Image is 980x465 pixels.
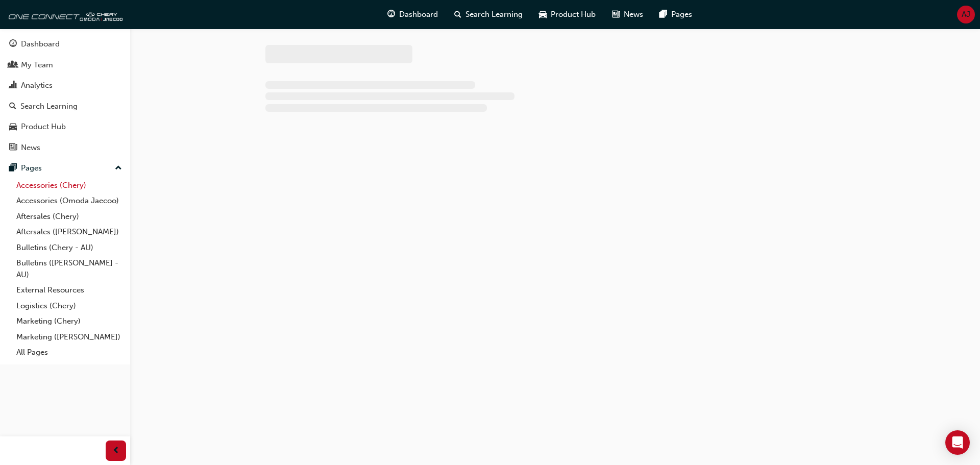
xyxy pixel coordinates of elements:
div: Product Hub [21,121,66,133]
span: search-icon [9,102,16,111]
span: guage-icon [9,40,17,49]
a: Bulletins (Chery - AU) [12,240,126,256]
a: Aftersales ([PERSON_NAME]) [12,224,126,240]
span: News [624,9,643,20]
span: guage-icon [387,8,395,21]
a: My Team [4,56,126,75]
span: Product Hub [551,9,596,20]
a: news-iconNews [604,4,651,25]
span: AJ [962,9,970,20]
div: News [21,142,40,154]
a: Marketing ([PERSON_NAME]) [12,329,126,345]
span: up-icon [115,162,122,175]
span: news-icon [9,143,17,153]
a: Dashboard [4,35,126,54]
button: Pages [4,159,126,178]
span: car-icon [9,123,17,132]
span: chart-icon [9,81,17,90]
span: prev-icon [112,445,120,457]
a: Bulletins ([PERSON_NAME] - AU) [12,255,126,282]
span: news-icon [612,8,620,21]
a: Accessories (Chery) [12,178,126,193]
span: car-icon [539,8,547,21]
a: Product Hub [4,117,126,136]
a: Analytics [4,76,126,95]
a: Marketing (Chery) [12,313,126,329]
a: guage-iconDashboard [379,4,446,25]
img: oneconnect [5,4,122,25]
span: pages-icon [659,8,667,21]
span: search-icon [454,8,461,21]
span: pages-icon [9,164,17,173]
button: AJ [957,6,975,23]
span: Search Learning [465,9,523,20]
a: News [4,138,126,157]
a: External Resources [12,282,126,298]
a: Aftersales (Chery) [12,209,126,225]
div: Analytics [21,80,53,91]
button: DashboardMy TeamAnalyticsSearch LearningProduct HubNews [4,33,126,159]
a: All Pages [12,345,126,360]
div: Dashboard [21,38,60,50]
a: search-iconSearch Learning [446,4,531,25]
div: Pages [21,162,42,174]
span: Dashboard [399,9,438,20]
a: pages-iconPages [651,4,700,25]
div: Open Intercom Messenger [945,430,970,455]
span: Pages [671,9,692,20]
a: Accessories (Omoda Jaecoo) [12,193,126,209]
span: people-icon [9,61,17,70]
a: car-iconProduct Hub [531,4,604,25]
a: Logistics (Chery) [12,298,126,314]
div: Search Learning [20,101,78,112]
a: Search Learning [4,97,126,116]
div: My Team [21,59,53,71]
